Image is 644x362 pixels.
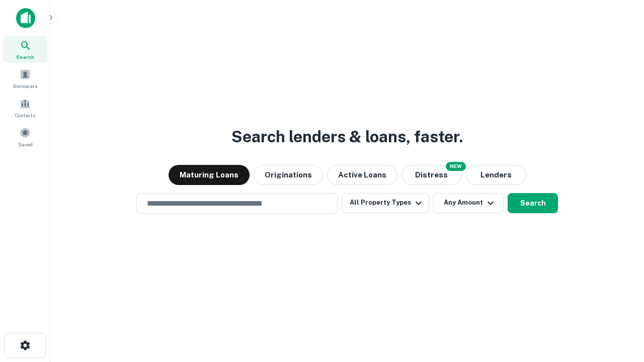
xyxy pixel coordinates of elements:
a: Saved [3,123,47,150]
button: All Property Types [342,193,429,213]
button: Active Loans [327,165,397,185]
button: Search distressed loans with lien and other non-mortgage details. [401,165,462,185]
a: Search [3,36,47,63]
button: Any Amount [433,193,504,213]
a: Contacts [3,94,47,121]
h3: Search lenders & loans, faster. [231,125,463,149]
button: Maturing Loans [169,165,250,185]
span: Saved [18,140,33,148]
span: Search [16,53,34,61]
a: Borrowers [3,65,47,92]
span: Contacts [15,111,35,119]
button: Originations [254,165,323,185]
span: Borrowers [13,82,37,90]
img: capitalize-icon.png [16,8,35,28]
button: Lenders [466,165,526,185]
button: Search [508,193,558,213]
div: NEW [446,162,466,171]
iframe: Chat Widget [594,282,644,330]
